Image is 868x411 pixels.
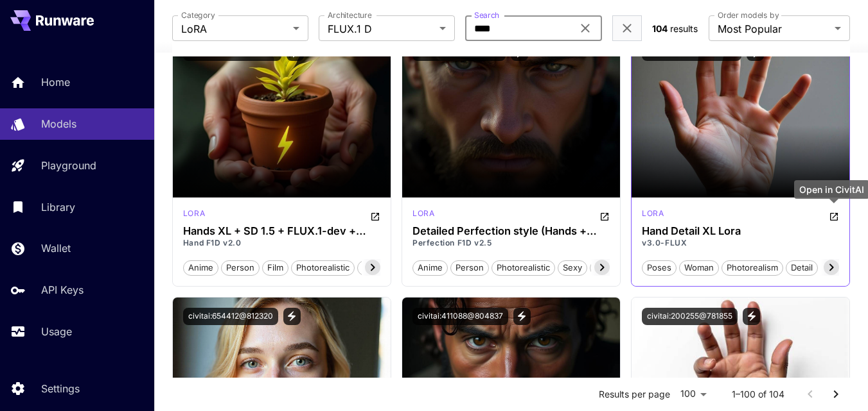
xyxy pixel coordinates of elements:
[181,21,288,37] span: LoRA
[619,21,635,37] button: Clear filters (2)
[328,10,371,21] label: Architecture
[412,225,610,237] h3: Detailed Perfection style (Hands + Feet + Face + Body + All in one) XL + F1D + SD1.5 + Pony
[41,116,76,131] p: Models
[590,262,621,274] span: skins
[41,240,71,256] p: Wallet
[357,259,387,276] button: sexy
[670,23,698,34] span: results
[642,262,676,274] span: poses
[358,262,386,274] span: sexy
[412,259,448,276] button: anime
[413,262,447,274] span: anime
[823,382,849,407] button: Go to next page
[652,23,668,34] span: 104
[474,10,499,21] label: Search
[718,10,779,21] label: Order models by
[590,259,621,276] button: skins
[292,262,354,274] span: photorealistic
[743,308,760,325] button: View trigger words
[732,388,784,401] p: 1–100 of 104
[558,262,587,274] span: sexy
[680,262,718,274] span: woman
[183,259,218,276] button: anime
[722,262,783,274] span: photorealism
[41,74,70,90] p: Home
[786,259,818,276] button: detail
[450,259,489,276] button: person
[513,308,531,325] button: View trigger words
[41,158,96,173] p: Playground
[599,208,610,223] button: Open in CivitAI
[283,308,301,325] button: View trigger words
[262,259,288,276] button: film
[183,237,380,249] p: Hand F1D v2.0
[642,208,664,223] div: FLUX.1 D
[412,237,610,249] p: Perfection F1D v2.5
[328,21,434,37] span: FLUX.1 D
[41,282,84,298] p: API Keys
[412,308,508,325] button: civitai:411088@804837
[183,225,380,237] h3: Hands XL + SD 1.5 + FLUX.1-dev + Pony + Illustrious
[642,225,839,237] h3: Hand Detail XL Lora
[451,262,488,274] span: person
[829,208,839,223] button: Open in CivitAI
[679,259,719,276] button: woman
[412,208,434,223] div: FLUX.1 D
[642,208,664,219] p: lora
[492,259,555,276] button: photorealistic
[642,259,677,276] button: poses
[263,262,288,274] span: film
[181,10,215,21] label: Category
[183,208,205,219] p: lora
[492,262,554,274] span: photorealistic
[558,259,587,276] button: sexy
[642,237,839,249] p: v3.0-FLUX
[291,259,355,276] button: photorealistic
[41,199,75,215] p: Library
[412,208,434,219] p: lora
[222,262,259,274] span: person
[722,259,783,276] button: photorealism
[675,385,711,403] div: 100
[642,308,738,325] button: civitai:200255@781855
[183,208,205,223] div: FLUX.1 D
[718,21,829,37] span: Most Popular
[41,381,80,396] p: Settings
[599,388,670,401] p: Results per page
[184,262,218,274] span: anime
[370,208,380,223] button: Open in CivitAI
[183,308,278,325] button: civitai:654412@812320
[41,324,72,339] p: Usage
[221,259,260,276] button: person
[786,262,817,274] span: detail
